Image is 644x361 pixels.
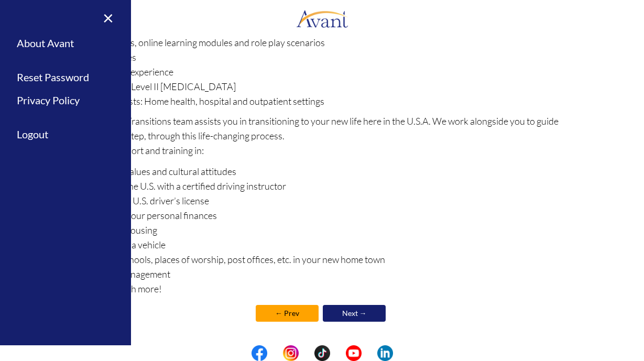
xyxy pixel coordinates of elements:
[85,35,570,50] li: Live lectures, online learning modules and role play scenarios
[314,345,330,361] img: tt.png
[85,252,570,267] li: Locating schools, places of worship, post offices, etc. in your new home town
[85,94,570,108] li: For therapists: Home health, hospital and outpatient settings
[362,345,377,361] img: blank.png
[85,164,570,179] li: American values and cultural attitudes
[330,345,346,361] img: blank.png
[85,179,570,193] li: Driving in the U.S. with a certified driving instructor
[74,114,570,158] p: The Cultural Transitions team assists you in transitioning to your new life here in the U.S.A. We...
[252,345,267,361] img: fb.png
[85,193,570,208] li: Obtaining a U.S. driver’s license
[323,305,386,322] a: Next →
[256,305,319,322] a: ← Prev
[267,345,283,361] img: blank.png
[85,237,570,252] li: Purchasing a vehicle
[85,50,570,64] li: Lab activities
[296,3,348,34] img: logo.png
[85,267,570,281] li: Conflict management
[346,345,362,361] img: yt.png
[85,223,570,237] li: Acquiring housing
[299,345,314,361] img: blank.png
[377,345,393,361] img: li.png
[85,64,570,79] li: Shadowing experience
[85,208,570,223] li: Managing your personal finances
[85,79,570,94] li: For nurses: Level II [MEDICAL_DATA]
[85,281,570,296] li: And so much more!
[283,345,299,361] img: in.png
